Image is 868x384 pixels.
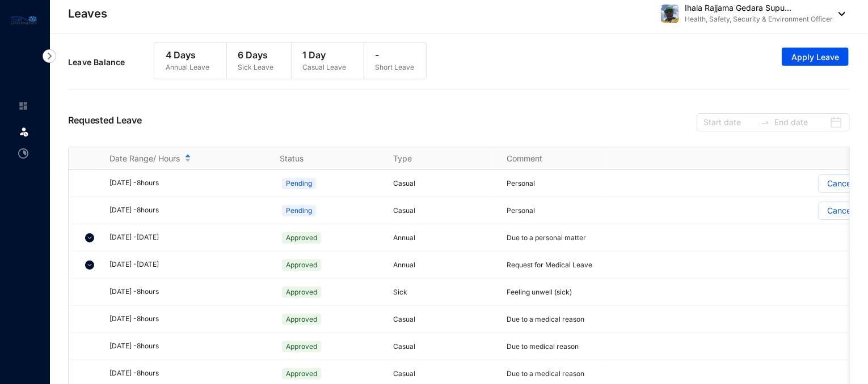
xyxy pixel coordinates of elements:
[282,178,316,189] span: Pending
[507,261,592,269] span: Request for Medical Leave
[393,341,493,352] p: Casual
[507,315,584,323] span: Due to a medical reason
[282,205,316,216] span: Pending
[393,287,493,298] p: Sick
[774,116,827,129] input: End date
[393,259,493,271] p: Annual
[85,261,94,270] img: chevron-down.5dccb45ca3e6429452e9960b4a33955c.svg
[43,49,56,63] img: nav-icon-right.af6afadce00d159da59955279c43614e.svg
[109,314,266,325] div: [DATE] - 8 hours
[9,142,36,165] li: Time Attendance
[109,205,266,216] div: [DATE] - 8 hours
[761,118,770,127] span: to
[166,62,209,73] p: Annual Leave
[109,341,266,352] div: [DATE] - 8 hours
[282,232,321,244] span: Approved
[68,6,107,22] p: Leaves
[393,205,493,216] p: Casual
[85,233,94,242] img: chevron-down.5dccb45ca3e6429452e9960b4a33955c.svg
[827,175,853,192] p: Cancel
[109,178,266,189] div: [DATE] - 8 hours
[827,202,853,219] p: Cancel
[507,179,535,187] span: Personal
[393,314,493,325] p: Casual
[282,314,321,325] span: Approved
[791,52,839,63] span: Apply Leave
[68,57,154,68] p: Leave Balance
[109,259,266,270] div: [DATE] - [DATE]
[303,62,347,73] p: Casual Leave
[282,341,321,352] span: Approved
[393,368,493,379] p: Casual
[685,14,833,25] p: Health, Safety, Security & Environment Officer
[18,148,28,159] img: time-attendance-unselected.8aad090b53826881fffb.svg
[661,5,679,23] img: file-1740898491306_528f5514-e393-46a8-abe0-f02cd7a6b571
[761,118,770,127] span: swap-right
[238,48,274,62] p: 6 Days
[507,342,579,351] span: Due to medical reason
[507,369,584,378] span: Due to a medical reason
[109,232,266,243] div: [DATE] - [DATE]
[303,48,347,62] p: 1 Day
[376,48,415,62] p: -
[833,12,845,16] img: dropdown-black.8e83cc76930a90b1a4fdb6d089b7bf3a.svg
[68,113,142,131] p: Requested Leave
[166,48,209,62] p: 4 Days
[507,206,535,215] span: Personal
[109,368,266,379] div: [DATE] - 8 hours
[109,287,266,297] div: [DATE] - 8 hours
[685,2,833,14] p: Ihala Rajjama Gedara Supu...
[507,288,572,296] span: Feeling unwell (sick)
[18,101,28,111] img: home-unselected.a29eae3204392db15eaf.svg
[376,62,415,73] p: Short Leave
[493,147,606,170] th: Comment
[703,116,756,129] input: Start date
[9,95,36,117] li: Home
[266,147,380,170] th: Status
[238,62,274,73] p: Sick Leave
[782,48,849,66] button: Apply Leave
[393,232,493,244] p: Annual
[507,233,586,242] span: Due to a personal matter
[380,147,493,170] th: Type
[393,178,493,189] p: Casual
[282,287,321,298] span: Approved
[282,368,321,379] span: Approved
[11,14,37,27] img: logo
[109,153,180,164] span: Date Range/ Hours
[282,259,321,271] span: Approved
[18,126,30,137] img: leave.99b8a76c7fa76a53782d.svg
